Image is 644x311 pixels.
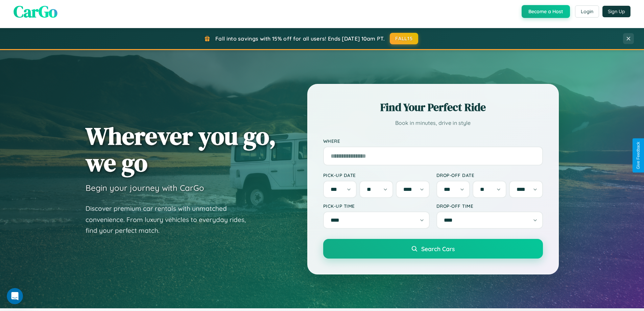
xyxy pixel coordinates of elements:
label: Drop-off Date [436,172,543,178]
div: Give Feedback [636,142,641,169]
button: Sign Up [602,6,630,17]
label: Pick-up Time [323,203,430,209]
iframe: Intercom live chat [7,288,23,304]
label: Drop-off Time [436,203,543,209]
label: Where [323,138,543,144]
h2: Find Your Perfect Ride [323,100,543,115]
label: Pick-up Date [323,172,430,178]
button: Search Cars [323,239,543,259]
button: Login [575,5,599,18]
p: Discover premium car rentals with unmatched convenience. From luxury vehicles to everyday rides, ... [86,203,255,236]
p: Book in minutes, drive in style [323,118,543,128]
span: Fall into savings with 15% off for all users! Ends [DATE] 10am PT. [215,35,385,42]
button: FALL15 [390,33,418,44]
h3: Begin your journey with CarGo [86,183,204,193]
span: CarGo [14,0,57,23]
span: Search Cars [421,245,455,252]
button: Become a Host [522,5,570,18]
h1: Wherever you go, we go [86,123,276,176]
